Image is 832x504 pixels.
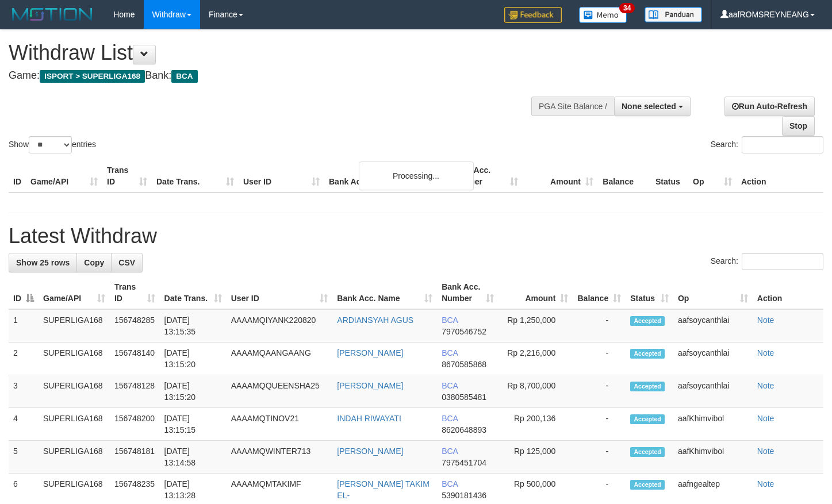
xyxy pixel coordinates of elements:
[614,97,691,116] button: None selected
[573,441,626,474] td: -
[447,160,523,193] th: Bank Acc. Number
[442,458,486,467] span: Copy 7975451704 to clipboard
[673,276,753,309] th: Op: activate to sort column ascending
[711,136,823,153] label: Search:
[160,309,227,343] td: [DATE] 13:15:35
[688,160,737,193] th: Op
[499,309,573,343] td: Rp 1,250,000
[630,382,665,391] span: Accepted
[442,425,486,434] span: Copy 8620648893 to clipboard
[442,360,486,369] span: Copy 8670585868 to clipboard
[651,160,688,193] th: Status
[626,276,673,309] th: Status: activate to sort column ascending
[499,343,573,375] td: Rp 2,216,000
[9,309,39,343] td: 1
[160,441,227,474] td: [DATE] 13:14:58
[9,70,543,82] h4: Game: Bank:
[227,276,333,309] th: User ID: activate to sort column ascending
[673,408,753,441] td: aafKhimvibol
[782,116,815,136] a: Stop
[573,276,626,309] th: Balance: activate to sort column ascending
[110,441,160,474] td: 156748181
[724,97,815,116] a: Run Auto-Refresh
[673,309,753,343] td: aafsoycanthlai
[160,375,227,408] td: [DATE] 13:15:20
[442,381,458,390] span: BCA
[171,70,197,83] span: BCA
[573,309,626,343] td: -
[227,309,333,343] td: AAAAMQIYANK220820
[9,41,543,64] h1: Withdraw List
[499,375,573,408] td: Rp 8,700,000
[442,348,458,357] span: BCA
[622,102,676,111] span: None selected
[110,343,160,375] td: 156748140
[757,479,775,488] a: Note
[579,7,627,23] img: Button%20Memo.svg
[630,414,665,424] span: Accepted
[757,316,775,325] a: Note
[9,408,39,441] td: 4
[499,276,573,309] th: Amount: activate to sort column ascending
[324,160,447,193] th: Bank Acc. Name
[110,276,160,309] th: Trans ID: activate to sort column ascending
[76,253,112,272] a: Copy
[499,408,573,441] td: Rp 200,136
[673,375,753,408] td: aafsoycanthlai
[110,309,160,343] td: 156748285
[9,441,39,474] td: 5
[598,160,651,193] th: Balance
[227,441,333,474] td: AAAAMQWINTER713
[442,327,486,336] span: Copy 7970546752 to clipboard
[239,160,324,193] th: User ID
[160,408,227,441] td: [DATE] 13:15:15
[437,276,499,309] th: Bank Acc. Number: activate to sort column ascending
[742,136,823,153] input: Search:
[102,160,152,193] th: Trans ID
[630,349,665,359] span: Accepted
[152,160,239,193] th: Date Trans.
[110,375,160,408] td: 156748128
[111,253,143,272] a: CSV
[630,447,665,457] span: Accepted
[227,408,333,441] td: AAAAMQTINOV21
[337,348,403,357] a: [PERSON_NAME]
[9,343,39,375] td: 2
[757,348,775,357] a: Note
[504,7,562,23] img: Feedback.jpg
[442,316,458,325] span: BCA
[39,343,110,375] td: SUPERLIGA168
[442,393,486,402] span: Copy 0380585481 to clipboard
[9,136,96,153] label: Show entries
[757,414,775,423] a: Note
[39,441,110,474] td: SUPERLIGA168
[442,491,486,500] span: Copy 5390181436 to clipboard
[337,479,430,500] a: [PERSON_NAME] TAKIM EL-
[523,160,598,193] th: Amount
[630,480,665,490] span: Accepted
[39,276,110,309] th: Game/API: activate to sort column ascending
[673,343,753,375] td: aafsoycanthlai
[110,408,160,441] td: 156748200
[26,160,102,193] th: Game/API
[442,414,458,423] span: BCA
[337,381,403,390] a: [PERSON_NAME]
[711,253,823,270] label: Search:
[573,408,626,441] td: -
[9,160,26,193] th: ID
[160,276,227,309] th: Date Trans.: activate to sort column ascending
[573,343,626,375] td: -
[673,441,753,474] td: aafKhimvibol
[84,258,104,267] span: Copy
[9,225,823,248] h1: Latest Withdraw
[118,258,135,267] span: CSV
[337,447,403,456] a: [PERSON_NAME]
[40,70,145,83] span: ISPORT > SUPERLIGA168
[227,343,333,375] td: AAAAMQAANGAANG
[9,375,39,408] td: 3
[337,414,401,423] a: INDAH RIWAYATI
[630,316,665,326] span: Accepted
[9,6,96,23] img: MOTION_logo.png
[227,375,333,408] td: AAAAMQQUEENSHA25
[737,160,823,193] th: Action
